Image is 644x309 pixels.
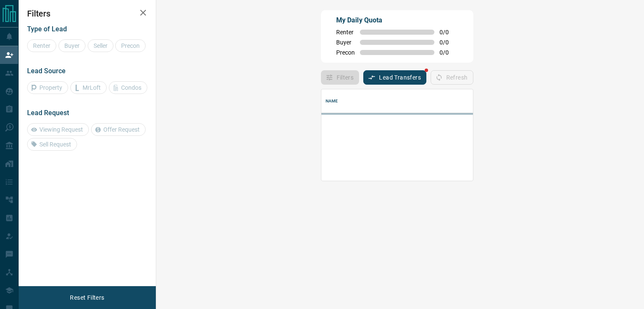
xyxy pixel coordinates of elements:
[27,8,147,19] h2: Filters
[326,89,338,113] div: Name
[27,67,66,75] span: Lead Source
[27,109,69,117] span: Lead Request
[363,70,426,85] button: Lead Transfers
[64,290,110,305] button: Reset Filters
[321,89,478,113] div: Name
[439,39,458,46] span: 0 / 0
[439,49,458,56] span: 0 / 0
[336,39,355,46] span: Buyer
[439,29,458,36] span: 0 / 0
[336,29,355,36] span: Renter
[27,25,67,33] span: Type of Lead
[336,49,355,56] span: Precon
[336,15,458,25] p: My Daily Quota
